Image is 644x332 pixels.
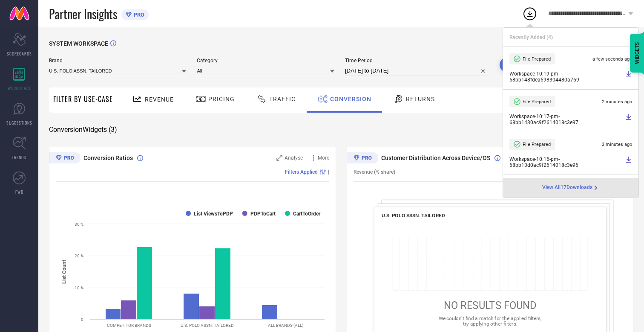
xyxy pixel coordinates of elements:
span: Filter By Use-Case [53,94,113,104]
div: Premium [49,152,80,165]
span: Filters Applied [285,169,318,175]
button: Search [500,58,546,72]
span: File Prepared [523,56,551,62]
span: SYSTEM WORKSPACE [49,40,108,47]
span: SCORECARDS [7,50,32,57]
span: Conversion [330,96,371,102]
text: 10 % [75,285,83,290]
span: NO RESULTS FOUND [443,300,536,312]
a: View All17Downloads [542,184,599,191]
span: Analyse [285,155,303,161]
input: Select time period [345,66,489,76]
span: 2 minutes ago [602,99,632,105]
span: Revenue [145,96,174,103]
span: | [328,169,329,175]
span: Time Period [345,58,489,64]
span: Traffic [269,96,296,102]
text: COMPETITOR BRANDS [107,323,151,328]
span: Partner Insights [49,5,117,23]
span: Category [197,58,334,64]
text: 20 % [75,253,83,258]
span: SUGGESTIONS [6,119,32,126]
text: ALL BRANDS (ALL) [268,323,303,328]
span: FWD [15,189,23,195]
span: a few seconds ago [592,56,632,62]
span: 3 minutes ago [602,142,632,147]
text: 0 [81,317,83,322]
tspan: List Count [61,259,67,283]
span: Conversion Widgets ( 3 ) [49,125,117,134]
span: We couldn’t find a match for the applied filters, try applying other filters. [438,315,541,327]
span: More [318,155,329,161]
text: U.S. POLO ASSN. TAILORED [181,323,234,328]
a: Download [625,114,632,125]
div: Open download list [522,6,538,21]
span: Brand [49,58,186,64]
span: Revenue (% share) [354,169,395,175]
text: CartToOrder [293,211,321,217]
span: File Prepared [523,142,551,147]
text: 30 % [75,222,83,227]
text: List ViewsToPDP [194,211,233,217]
span: Returns [406,96,435,102]
text: PDPToCart [250,211,276,217]
span: U.S. POLO ASSN. TAILORED [381,213,445,218]
span: Conversion Ratios [83,154,133,161]
span: TRENDS [12,154,26,160]
svg: Zoom [276,155,282,161]
a: Download [625,156,632,168]
span: View All 17 Downloads [542,184,592,191]
span: File Prepared [523,99,551,105]
span: Workspace - 10:17-pm - 68bb1430ac9f2614018c3e97 [509,114,623,125]
span: Pricing [208,96,235,102]
span: PRO [132,12,144,18]
span: Workspace - 10:19-pm - 68bb148fdea698304480a769 [509,71,623,83]
span: Customer Distribution Across Device/OS [381,154,490,161]
span: WORKSPACE [8,85,31,91]
a: Download [625,71,632,83]
span: Workspace - 10:16-pm - 68bb13d0ac9f2614018c3e96 [509,156,623,168]
div: Premium [347,152,378,165]
span: Recently Added ( 4 ) [509,34,553,40]
div: Open download page [542,184,599,191]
